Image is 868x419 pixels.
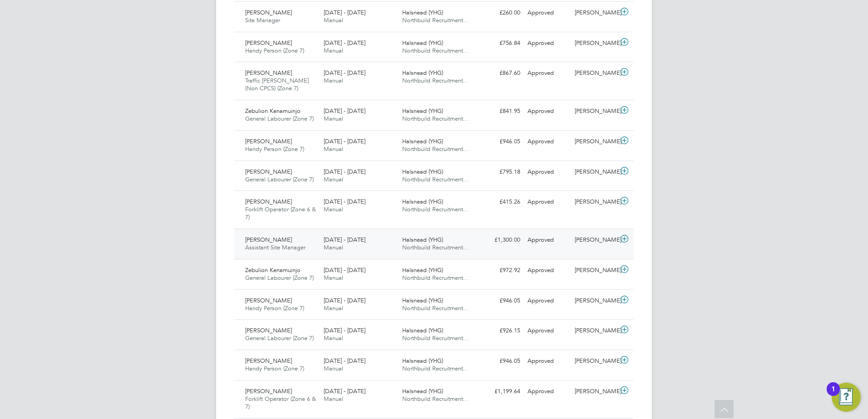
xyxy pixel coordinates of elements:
span: Halsnead (YHG) [402,39,443,47]
div: [PERSON_NAME] [571,165,618,180]
span: Halsnead (YHG) [402,168,443,175]
div: Approved [524,165,571,180]
span: Northbuild Recruitment… [402,77,469,84]
div: Approved [524,5,571,20]
span: Assistant Site Manager [245,244,306,251]
span: Halsnead (YHG) [402,387,443,395]
span: General Labourer (Zone 7) [245,334,314,342]
span: [DATE] - [DATE] [324,168,365,175]
span: Manual [324,334,343,342]
span: Northbuild Recruitment… [402,47,469,54]
span: [DATE] - [DATE] [324,107,365,115]
div: [PERSON_NAME] [571,384,618,399]
span: General Labourer (Zone 7) [245,274,314,282]
div: £867.60 [477,66,524,81]
div: Approved [524,293,571,308]
span: Halsnead (YHG) [402,107,443,115]
span: Site Manager [245,16,280,24]
div: £415.26 [477,195,524,209]
span: Manual [324,365,343,372]
div: [PERSON_NAME] [571,104,618,119]
span: [DATE] - [DATE] [324,137,365,145]
span: Manual [324,395,343,403]
span: [DATE] - [DATE] [324,39,365,47]
span: [PERSON_NAME] [245,198,292,205]
span: Northbuild Recruitment… [402,304,469,312]
span: [PERSON_NAME] [245,387,292,395]
span: Zebulion Kenamuinjo [245,266,301,274]
div: £1,300.00 [477,233,524,248]
button: Open Resource Center, 1 new notification [832,383,861,412]
span: Halsnead (YHG) [402,69,443,77]
span: Northbuild Recruitment… [402,175,469,183]
span: [DATE] - [DATE] [324,9,365,16]
span: Handy Person (Zone 7) [245,304,304,312]
span: [PERSON_NAME] [245,69,292,77]
span: Halsnead (YHG) [402,266,443,274]
div: Approved [524,233,571,248]
div: [PERSON_NAME] [571,293,618,308]
div: 1 [831,389,835,401]
div: [PERSON_NAME] [571,134,618,149]
span: Northbuild Recruitment… [402,395,469,403]
span: Manual [324,274,343,282]
span: Northbuild Recruitment… [402,205,469,213]
div: Approved [524,104,571,119]
span: Manual [324,304,343,312]
div: [PERSON_NAME] [571,36,618,51]
div: [PERSON_NAME] [571,354,618,369]
div: [PERSON_NAME] [571,66,618,81]
div: £946.05 [477,354,524,369]
span: [DATE] - [DATE] [324,297,365,304]
span: Manual [324,77,343,84]
span: [DATE] - [DATE] [324,266,365,274]
span: Traffic [PERSON_NAME] (Non CPCS) (Zone 7) [245,77,309,92]
span: Halsnead (YHG) [402,326,443,334]
span: Halsnead (YHG) [402,198,443,205]
div: £926.15 [477,323,524,338]
div: £841.95 [477,104,524,119]
div: Approved [524,134,571,149]
span: [PERSON_NAME] [245,326,292,334]
div: Approved [524,195,571,209]
span: Manual [324,16,343,24]
span: Halsnead (YHG) [402,357,443,365]
span: General Labourer (Zone 7) [245,175,314,183]
span: Northbuild Recruitment… [402,334,469,342]
div: £1,199.64 [477,384,524,399]
span: [PERSON_NAME] [245,137,292,145]
div: [PERSON_NAME] [571,195,618,209]
span: Halsnead (YHG) [402,9,443,16]
span: [PERSON_NAME] [245,39,292,47]
span: [PERSON_NAME] [245,357,292,365]
div: Approved [524,66,571,81]
span: Manual [324,175,343,183]
div: £260.00 [477,5,524,20]
div: £795.18 [477,165,524,180]
span: Halsnead (YHG) [402,236,443,244]
div: Approved [524,323,571,338]
span: [PERSON_NAME] [245,297,292,304]
div: £756.84 [477,36,524,51]
span: Northbuild Recruitment… [402,244,469,251]
div: [PERSON_NAME] [571,233,618,248]
span: Manual [324,115,343,122]
div: Approved [524,354,571,369]
span: Northbuild Recruitment… [402,115,469,122]
div: Approved [524,36,571,51]
span: [DATE] - [DATE] [324,387,365,395]
span: [DATE] - [DATE] [324,326,365,334]
span: [PERSON_NAME] [245,236,292,244]
span: Manual [324,47,343,54]
span: [PERSON_NAME] [245,168,292,175]
div: [PERSON_NAME] [571,323,618,338]
span: [DATE] - [DATE] [324,198,365,205]
div: £972.92 [477,263,524,278]
span: [DATE] - [DATE] [324,69,365,77]
span: Halsnead (YHG) [402,137,443,145]
span: Zebulion Kenamuinjo [245,107,301,115]
span: Manual [324,145,343,153]
span: Handy Person (Zone 7) [245,365,304,372]
span: Forklift Operator (Zone 6 & 7) [245,395,316,410]
span: [DATE] - [DATE] [324,357,365,365]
